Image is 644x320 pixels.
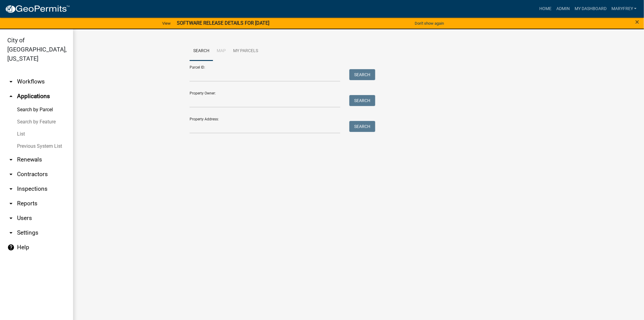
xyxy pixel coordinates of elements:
[229,41,262,61] a: My Parcels
[609,3,639,15] a: MaryFrey
[7,78,15,85] i: arrow_drop_down
[7,244,15,251] i: help
[7,200,15,207] i: arrow_drop_down
[349,95,375,106] button: Search
[554,3,572,15] a: Admin
[412,18,446,28] button: Don't show again
[7,156,15,163] i: arrow_drop_down
[349,121,375,132] button: Search
[7,171,15,178] i: arrow_drop_down
[190,41,213,61] a: Search
[7,215,15,222] i: arrow_drop_down
[7,229,15,236] i: arrow_drop_down
[635,18,639,26] button: Close
[160,18,173,28] a: View
[349,69,375,80] button: Search
[7,185,15,193] i: arrow_drop_down
[177,20,269,26] strong: SOFTWARE RELEASE DETAILS FOR [DATE]
[572,3,609,15] a: My Dashboard
[635,18,639,26] span: ×
[7,93,15,100] i: arrow_drop_up
[537,3,554,15] a: Home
